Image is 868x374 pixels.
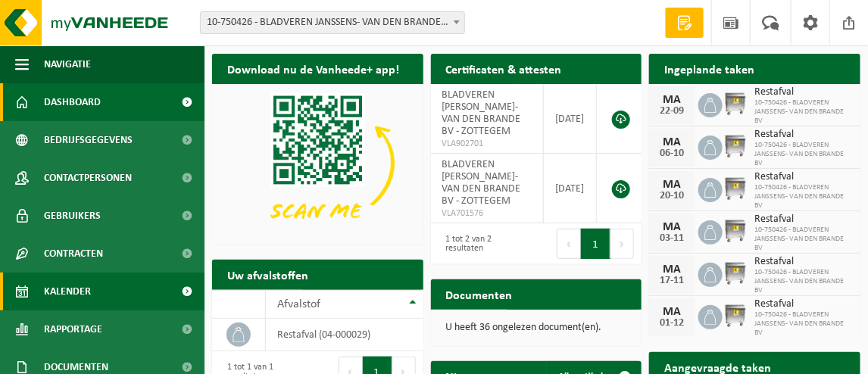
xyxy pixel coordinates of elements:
img: WB-1100-GAL-GY-02 [723,260,748,286]
span: Restafval [754,298,853,310]
div: MA [657,306,687,318]
span: Restafval [754,213,853,226]
h2: Certificaten & attesten [431,54,577,83]
h2: Download nu de Vanheede+ app! [212,54,414,83]
span: 10-750426 - BLADVEREN JANSSENS- VAN DEN BRANDE BV [754,141,853,168]
button: Next [610,229,634,259]
span: 10-750426 - BLADVEREN JANSSENS- VAN DEN BRANDE BV [754,268,853,295]
td: [DATE] [544,154,597,223]
div: 1 tot 2 van 2 resultaten [439,227,529,260]
div: 20-10 [657,191,687,201]
div: MA [657,221,687,233]
img: WB-1100-GAL-GY-02 [723,91,748,117]
div: MA [657,263,687,276]
td: restafval (04-000029) [266,319,423,351]
span: Rapportage [44,310,102,348]
span: 10-750426 - BLADVEREN JANSSENS- VAN DEN BRANDE BV [754,183,853,210]
span: Bedrijfsgegevens [44,121,133,159]
span: Restafval [754,171,853,183]
h2: Ingeplande taken [649,54,770,83]
div: 06-10 [657,148,687,159]
img: WB-1100-GAL-GY-02 [723,218,748,244]
span: 10-750426 - BLADVEREN JANSSENS- VAN DEN BRANDE BV [754,310,853,338]
span: VLA902701 [442,138,532,150]
div: MA [657,179,687,191]
h2: Uw afvalstoffen [212,260,323,289]
img: WB-1100-GAL-GY-02 [723,176,748,201]
span: Restafval [754,86,853,98]
button: 1 [581,229,610,259]
span: BLADVEREN [PERSON_NAME]- VAN DEN BRANDE BV - ZOTTEGEM [442,159,521,207]
div: 01-12 [657,318,687,329]
span: Gebruikers [44,197,101,235]
span: Navigatie [44,45,91,83]
span: 10-750426 - BLADVEREN JANSSENS- VAN DEN BRANDE BV [754,98,853,126]
div: MA [657,136,687,148]
span: Kalender [44,273,91,310]
img: Download de VHEPlus App [212,84,423,242]
span: Restafval [754,129,853,141]
span: BLADVEREN [PERSON_NAME]- VAN DEN BRANDE BV - ZOTTEGEM [442,89,521,137]
div: 03-11 [657,233,687,244]
p: U heeft 36 ongelezen document(en). [446,323,627,333]
span: 10-750426 - BLADVEREN JANSSENS- VAN DEN BRANDE BV - ZOTTEGEM [201,12,464,33]
span: Contracten [44,235,103,273]
div: 22-09 [657,106,687,117]
span: Dashboard [44,83,101,121]
span: Contactpersonen [44,159,132,197]
span: 10-750426 - BLADVEREN JANSSENS- VAN DEN BRANDE BV - ZOTTEGEM [200,11,465,34]
h2: Documenten [431,279,528,309]
td: [DATE] [544,84,597,154]
img: WB-1100-GAL-GY-02 [723,133,748,159]
span: Restafval [754,256,853,268]
span: 10-750426 - BLADVEREN JANSSENS- VAN DEN BRANDE BV [754,226,853,253]
div: 17-11 [657,276,687,286]
span: VLA701576 [442,207,532,220]
span: Afvalstof [277,298,320,310]
div: MA [657,94,687,106]
img: WB-1100-GAL-GY-02 [723,303,748,329]
button: Previous [557,229,581,259]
